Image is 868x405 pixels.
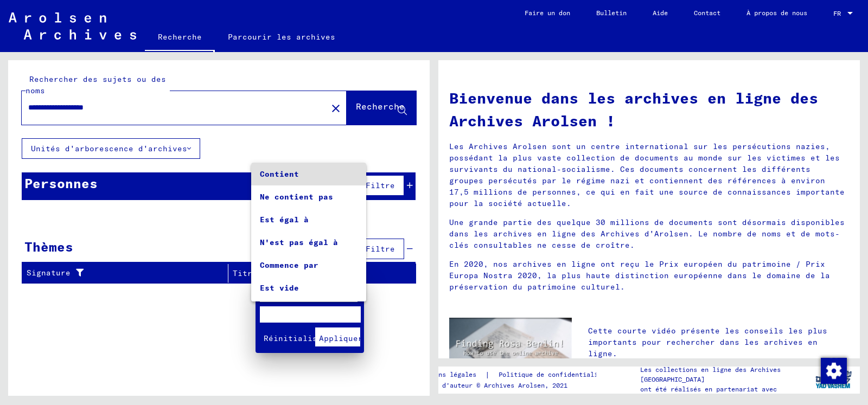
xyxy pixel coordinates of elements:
[260,237,338,247] font: N'est pas égal à
[260,260,318,270] font: Commence par
[821,358,847,384] img: Modifier le consentement
[260,215,309,224] font: Est égal à
[260,169,299,179] font: Contient
[260,283,299,293] font: Est vide
[260,192,333,202] font: Ne contient pas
